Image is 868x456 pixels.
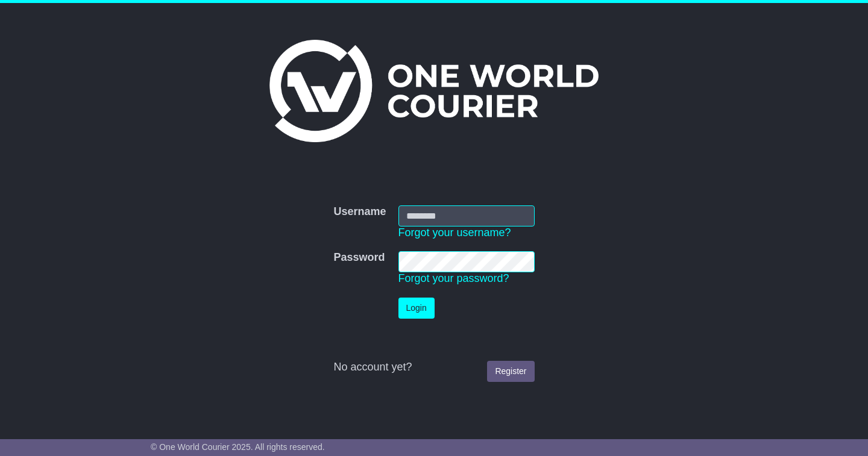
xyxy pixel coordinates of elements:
label: Password [333,251,385,264]
span: © One World Courier 2025. All rights reserved. [151,442,325,452]
button: Login [398,298,435,319]
img: One World [269,40,599,142]
div: No account yet? [333,361,534,374]
label: Username [333,205,386,219]
a: Forgot your username? [398,226,511,239]
a: Register [487,361,534,382]
a: Forgot your password? [398,272,509,284]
